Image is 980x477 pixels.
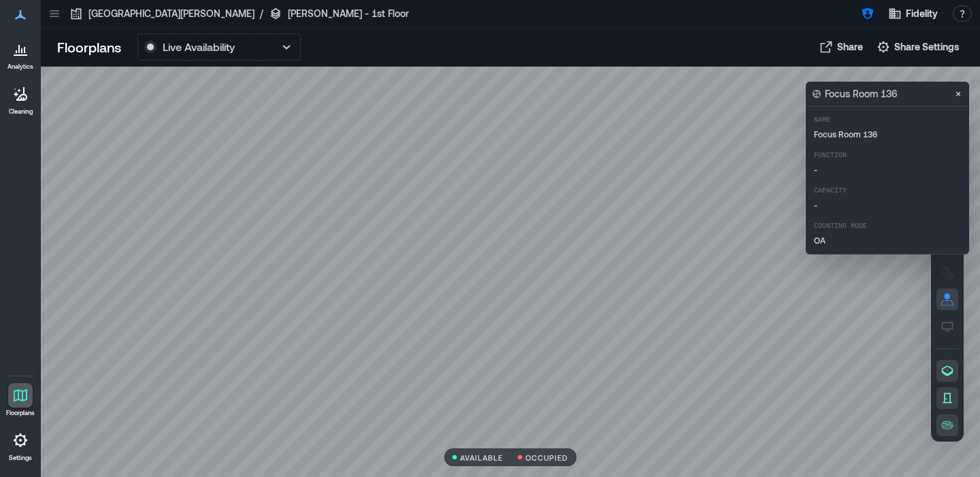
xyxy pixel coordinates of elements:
[288,7,409,20] p: [PERSON_NAME] - 1st Floor
[3,33,37,75] a: Analytics
[460,454,504,461] p: AVAILABLE
[137,33,301,61] button: Live Availability
[2,379,39,421] a: Floorplans
[815,36,867,58] button: Share
[894,40,960,54] span: Share Settings
[9,108,33,116] p: Cleaning
[4,424,37,466] a: Settings
[884,3,942,24] button: Fidelity
[825,87,898,101] p: Focus Room 136
[9,454,32,462] p: Settings
[950,86,966,102] button: Close
[163,39,235,55] p: Live Availability
[872,36,964,58] button: Share Settings
[57,37,121,56] p: Floorplans
[6,409,35,417] p: Floorplans
[7,63,33,71] p: Analytics
[837,40,863,54] span: Share
[525,454,568,461] p: OCCUPIED
[906,7,938,20] span: Fidelity
[3,78,37,120] a: Cleaning
[88,7,255,20] p: [GEOGRAPHIC_DATA][PERSON_NAME]
[260,7,263,20] p: /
